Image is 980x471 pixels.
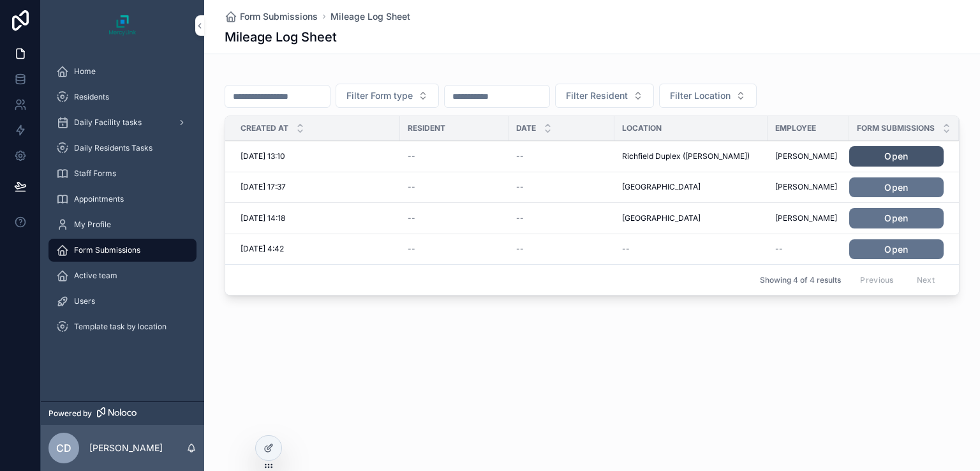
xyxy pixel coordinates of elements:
span: Showing 4 of 4 results [760,275,841,285]
span: Date [516,123,536,133]
a: Form Submissions [225,10,318,23]
span: Richfield Duplex ([PERSON_NAME]) [622,151,750,161]
span: Template task by location [74,322,167,332]
a: Open [849,239,944,260]
span: -- [408,182,415,192]
a: Mileage Log Sheet [330,10,410,23]
a: Form Submissions [48,239,197,262]
span: Daily Facility tasks [74,117,142,128]
a: Template task by location [48,315,197,338]
span: Daily Residents Tasks [74,143,152,153]
span: [GEOGRAPHIC_DATA] [622,182,701,192]
span: Staff Forms [74,168,116,179]
img: App logo [109,15,136,36]
span: Powered by [48,408,92,419]
span: -- [622,244,630,254]
a: Staff Forms [48,162,197,185]
span: Resident [408,123,445,133]
span: [GEOGRAPHIC_DATA] [622,213,701,223]
span: -- [516,213,524,223]
p: [PERSON_NAME] [89,442,163,454]
span: -- [408,213,415,223]
span: Filter Resident [566,89,628,102]
a: Daily Facility tasks [48,111,197,134]
span: -- [516,182,524,192]
span: [DATE] 17:37 [241,182,286,192]
span: [PERSON_NAME] [775,182,837,192]
span: My Profile [74,220,111,230]
span: -- [408,151,415,161]
a: Open [849,208,944,228]
div: scrollable content [41,51,204,355]
span: Form Submissions [240,10,318,23]
button: Select Button [555,84,654,108]
a: Users [48,290,197,313]
span: Filter Form type [346,89,413,102]
span: [DATE] 14:18 [241,213,285,223]
span: Residents [74,92,109,102]
span: -- [516,244,524,254]
button: Select Button [659,84,757,108]
a: Daily Residents Tasks [48,137,197,160]
span: -- [408,244,415,254]
a: Open [849,146,944,167]
a: Open [849,177,944,198]
span: -- [775,244,783,254]
span: CD [56,440,71,456]
a: Appointments [48,188,197,211]
span: Appointments [74,194,124,204]
span: Filter Location [670,89,731,102]
span: Employee [775,123,816,133]
span: Form submissions [857,123,935,133]
span: [DATE] 4:42 [241,244,284,254]
a: Home [48,60,197,83]
span: [DATE] 13:10 [241,151,285,161]
span: [PERSON_NAME] [775,213,837,223]
button: Select Button [336,84,439,108]
span: [PERSON_NAME] [775,151,837,161]
h1: Mileage Log Sheet [225,28,337,46]
a: Powered by [41,401,204,425]
a: My Profile [48,213,197,236]
a: Residents [48,86,197,108]
span: -- [516,151,524,161]
span: Form Submissions [74,245,140,255]
span: Home [74,66,96,77]
span: Location [622,123,662,133]
span: Users [74,296,95,306]
span: Active team [74,271,117,281]
span: Created at [241,123,288,133]
a: Active team [48,264,197,287]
